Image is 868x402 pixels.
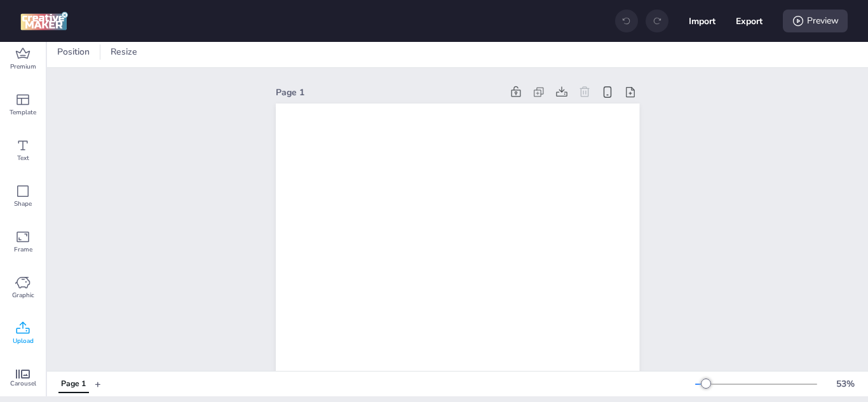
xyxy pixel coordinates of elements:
[736,8,763,34] button: Export
[95,373,101,395] button: +
[17,153,29,163] span: Text
[10,107,36,117] span: Template
[55,45,92,58] span: Position
[14,199,32,209] span: Shape
[108,45,140,58] span: Resize
[13,336,34,346] span: Upload
[20,11,68,30] img: logo Creative Maker
[10,379,36,389] span: Carousel
[276,86,502,99] div: Page 1
[52,373,95,395] div: Tabs
[689,8,715,34] button: Import
[10,62,36,72] span: Premium
[12,290,34,300] span: Graphic
[783,10,848,32] div: Preview
[61,379,86,390] div: Page 1
[14,245,32,255] span: Frame
[830,377,860,391] div: 53 %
